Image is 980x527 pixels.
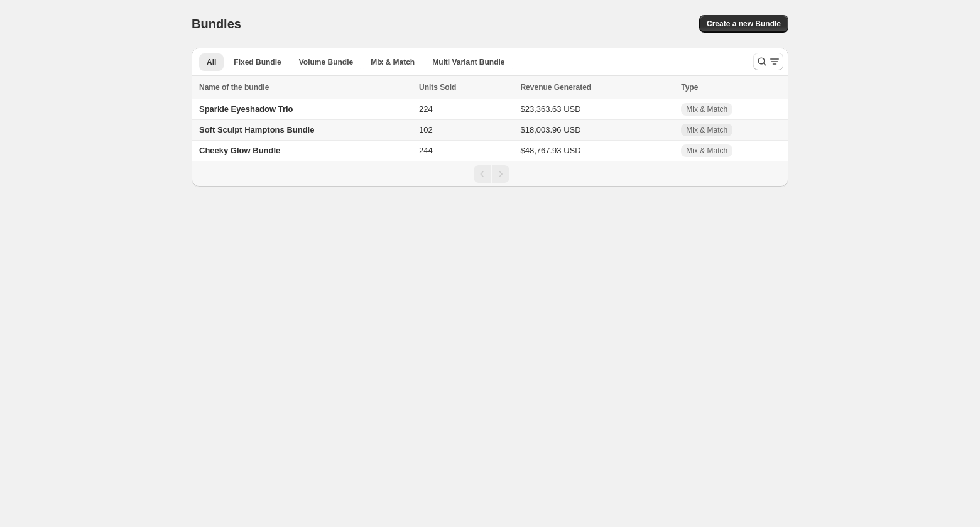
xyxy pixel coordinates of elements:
[419,125,433,134] span: 102
[419,146,433,155] span: 244
[299,57,353,67] span: Volume Bundle
[371,57,415,67] span: Mix & Match
[681,81,781,94] div: Type
[207,57,216,67] span: All
[419,81,456,94] span: Units Sold
[520,81,604,94] button: Revenue Generated
[699,15,788,33] button: Create a new Bundle
[234,57,281,67] span: Fixed Bundle
[520,125,580,134] span: $18,003.96 USD
[199,146,280,155] span: Cheeky Glow Bundle
[707,19,781,29] span: Create a new Bundle
[686,125,727,135] span: Mix & Match
[520,104,580,114] span: $23,363.63 USD
[686,146,727,156] span: Mix & Match
[192,161,788,187] nav: Pagination
[753,53,783,70] button: Search and filter results
[199,81,411,94] div: Name of the bundle
[192,16,241,31] h1: Bundles
[199,125,314,134] span: Soft Sculpt Hamptons Bundle
[199,104,293,114] span: Sparkle Eyeshadow Trio
[432,57,504,67] span: Multi Variant Bundle
[520,81,591,94] span: Revenue Generated
[520,146,580,155] span: $48,767.93 USD
[419,81,469,94] button: Units Sold
[419,104,433,114] span: 224
[686,104,727,114] span: Mix & Match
